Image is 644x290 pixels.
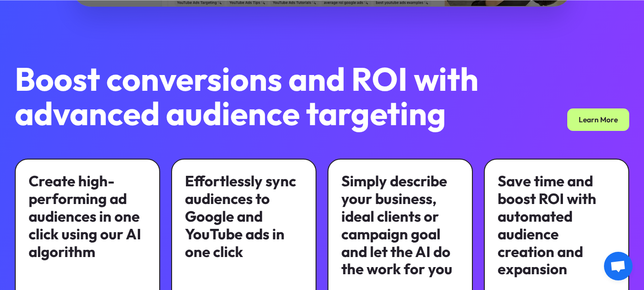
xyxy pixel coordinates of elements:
div: Create high-performing ad audiences in one click using our AI algorithm [29,172,146,260]
h2: Boost conversions and ROI with advanced audience targeting [15,62,495,131]
div: Effortlessly sync audiences to Google and YouTube ads in one click [185,172,303,260]
a: Learn More [567,108,630,131]
div: Simply describe your business, ideal clients or campaign goal and let the AI do the work for you [341,172,459,278]
div: Открытый чат [604,252,633,280]
div: Save time and boost ROI with automated audience creation and expansion [498,172,615,278]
